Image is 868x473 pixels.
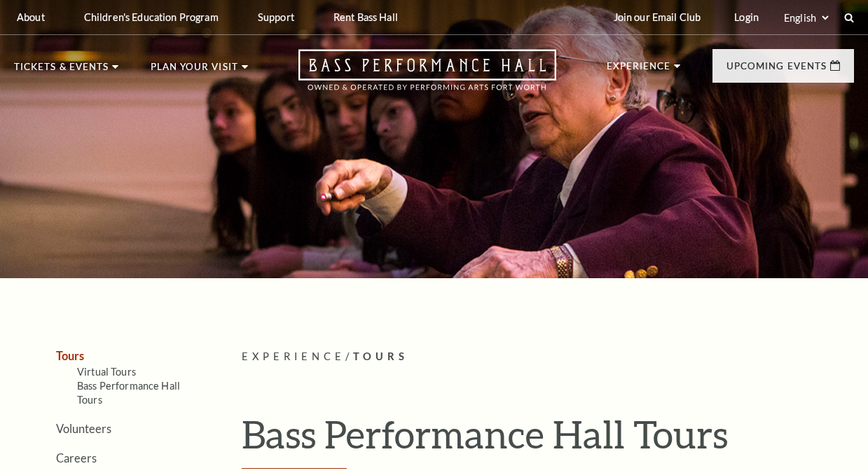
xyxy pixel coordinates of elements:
p: Rent Bass Hall [333,11,398,23]
p: Support [258,11,294,23]
a: Careers [56,451,97,465]
h1: Bass Performance Hall Tours [242,411,854,469]
p: Tickets & Events [14,62,109,79]
span: Experience [242,350,345,362]
p: / [242,348,854,366]
p: Upcoming Events [726,62,827,78]
a: Bass Performance Hall Tours [77,380,180,406]
span: Tours [353,350,408,362]
a: Tours [56,349,84,362]
p: Experience [607,62,671,78]
a: Volunteers [56,422,111,435]
p: About [17,11,45,23]
a: Virtual Tours [77,366,136,378]
select: Select: [781,11,831,25]
p: Plan Your Visit [151,62,238,79]
p: Children's Education Program [84,11,219,23]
